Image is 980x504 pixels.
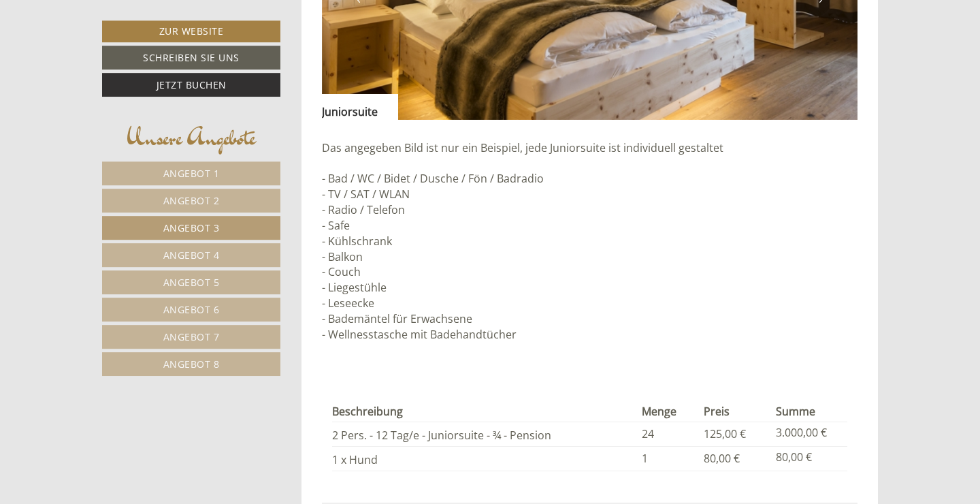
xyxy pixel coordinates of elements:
div: Unsere Angebote [102,121,280,155]
span: Angebot 7 [163,330,220,343]
span: Angebot 3 [163,221,220,234]
td: 80,00 € [770,447,847,471]
th: Preis [698,401,770,422]
span: Angebot 8 [163,358,220,371]
th: Summe [770,401,847,422]
a: Schreiben Sie uns [102,46,280,69]
p: Das angegeben Bild ist nur ein Beispiel, jede Juniorsuite ist individuell gestaltet - Bad / WC / ... [322,140,858,343]
td: 2 Pers. - 12 Tag/e - Juniorsuite - ¾ - Pension [332,422,637,447]
th: Beschreibung [332,401,637,422]
span: Angebot 5 [163,276,220,289]
span: Angebot 2 [163,194,220,207]
a: Jetzt buchen [102,73,280,97]
button: Senden [454,359,536,383]
span: Angebot 1 [163,167,220,180]
span: Angebot 6 [163,303,220,316]
div: [GEOGRAPHIC_DATA] [20,40,227,50]
div: Juniorsuite [322,94,398,120]
td: 3.000,00 € [770,422,847,447]
td: 1 [636,447,698,471]
span: 80,00 € [704,451,740,466]
td: 1 x Hund [332,447,637,471]
th: Menge [636,401,698,422]
div: Guten Tag, wie können wir Ihnen helfen? [10,37,234,78]
span: Angebot 4 [163,249,220,262]
a: Zur Website [102,20,280,42]
small: 12:58 [20,66,227,76]
td: 24 [636,422,698,447]
span: 125,00 € [704,426,746,441]
div: Mittwoch [231,10,306,33]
